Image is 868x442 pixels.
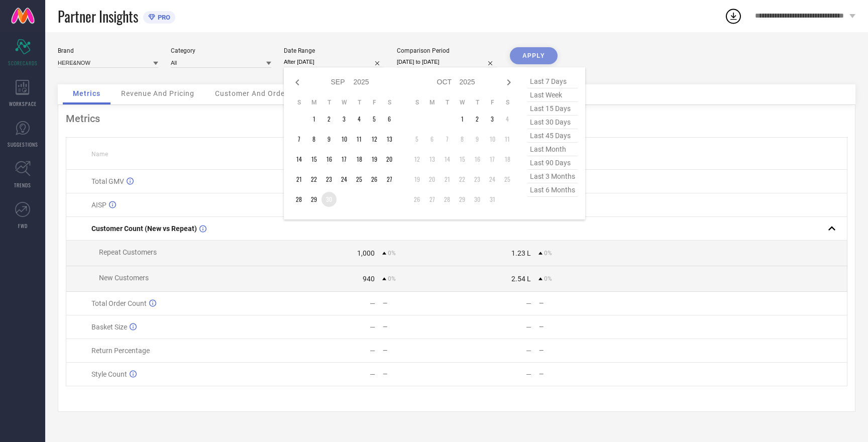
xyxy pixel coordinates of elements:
div: 2.54 L [511,275,531,283]
th: Sunday [291,98,306,106]
span: 0% [388,275,396,282]
span: 0% [544,275,552,282]
span: last 45 days [527,129,578,143]
td: Sun Oct 05 2025 [409,132,424,147]
span: last 3 months [527,170,578,183]
div: — [383,371,456,378]
div: Comparison Period [397,47,497,54]
th: Monday [424,98,440,106]
th: Tuesday [440,98,455,106]
div: — [526,299,531,307]
td: Thu Sep 04 2025 [352,112,367,127]
th: Monday [306,98,321,106]
span: Customer And Orders [215,89,292,97]
td: Sat Sep 13 2025 [382,132,397,147]
th: Wednesday [455,98,470,106]
td: Mon Oct 27 2025 [424,192,440,207]
td: Sat Sep 06 2025 [382,112,397,127]
td: Thu Sep 11 2025 [352,132,367,147]
div: 1.23 L [511,249,531,257]
th: Thursday [470,98,485,106]
span: Partner Insights [58,6,138,27]
td: Tue Oct 28 2025 [440,192,455,207]
td: Thu Oct 16 2025 [470,152,485,167]
div: — [539,300,612,307]
td: Mon Sep 15 2025 [306,152,321,167]
td: Sun Oct 26 2025 [409,192,424,207]
td: Fri Sep 05 2025 [367,112,382,127]
input: Select date range [284,57,384,67]
div: 940 [363,275,375,283]
td: Thu Oct 23 2025 [470,172,485,187]
div: — [370,347,375,355]
span: last month [527,143,578,156]
td: Thu Sep 18 2025 [352,152,367,167]
td: Wed Sep 10 2025 [337,132,352,147]
td: Wed Oct 15 2025 [455,152,470,167]
span: last 30 days [527,116,578,129]
td: Sat Oct 25 2025 [500,172,515,187]
span: SUGGESTIONS [8,141,38,148]
th: Friday [485,98,500,106]
td: Mon Oct 13 2025 [424,152,440,167]
div: Open download list [724,7,742,25]
td: Fri Oct 31 2025 [485,192,500,207]
td: Tue Sep 30 2025 [321,192,337,207]
td: Wed Oct 22 2025 [455,172,470,187]
div: Date Range [284,47,384,54]
div: Next month [503,76,515,88]
span: New Customers [99,274,149,282]
div: — [370,323,375,331]
span: TRENDS [14,181,31,189]
div: — [539,371,612,378]
td: Wed Oct 01 2025 [455,112,470,127]
td: Mon Sep 01 2025 [306,112,321,127]
th: Wednesday [337,98,352,106]
td: Fri Sep 12 2025 [367,132,382,147]
div: — [526,370,531,378]
td: Tue Sep 02 2025 [321,112,337,127]
span: Basket Size [91,323,127,331]
td: Tue Sep 23 2025 [321,172,337,187]
td: Sun Sep 21 2025 [291,172,306,187]
span: Revenue And Pricing [121,89,194,97]
td: Fri Sep 19 2025 [367,152,382,167]
td: Mon Sep 29 2025 [306,192,321,207]
td: Sun Sep 28 2025 [291,192,306,207]
div: — [370,370,375,378]
span: 0% [388,250,396,257]
span: WORKSPACE [9,100,37,107]
th: Saturday [500,98,515,106]
span: last 15 days [527,102,578,116]
th: Sunday [409,98,424,106]
td: Sat Sep 20 2025 [382,152,397,167]
span: 0% [544,250,552,257]
td: Sun Sep 14 2025 [291,152,306,167]
span: Total GMV [91,177,124,185]
span: FWD [18,222,28,230]
td: Tue Oct 07 2025 [440,132,455,147]
td: Thu Oct 09 2025 [470,132,485,147]
td: Sat Oct 04 2025 [500,112,515,127]
span: Style Count [91,370,127,378]
span: Name [91,151,108,158]
td: Tue Sep 16 2025 [321,152,337,167]
td: Fri Oct 24 2025 [485,172,500,187]
div: Brand [58,47,158,54]
div: — [526,347,531,355]
td: Thu Sep 25 2025 [352,172,367,187]
td: Thu Oct 30 2025 [470,192,485,207]
span: last 6 months [527,183,578,197]
td: Wed Sep 17 2025 [337,152,352,167]
td: Wed Oct 08 2025 [455,132,470,147]
td: Sun Oct 12 2025 [409,152,424,167]
div: — [539,323,612,330]
th: Tuesday [321,98,337,106]
td: Fri Oct 03 2025 [485,112,500,127]
td: Thu Oct 02 2025 [470,112,485,127]
td: Mon Oct 06 2025 [424,132,440,147]
th: Friday [367,98,382,106]
td: Mon Oct 20 2025 [424,172,440,187]
div: 1,000 [357,249,375,257]
div: Previous month [291,76,303,88]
